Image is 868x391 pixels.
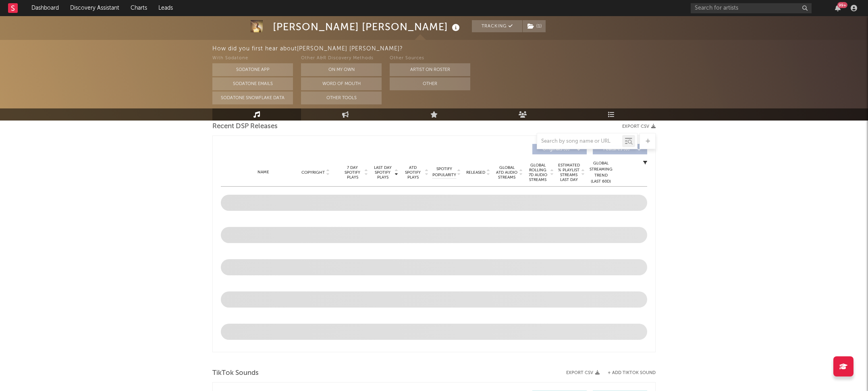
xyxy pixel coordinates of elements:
[212,63,293,76] button: Sodatone App
[589,160,613,185] div: Global Streaming Trend (Last 60D)
[212,368,259,378] span: TikTok Sounds
[558,163,580,182] span: Estimated % Playlist Streams Last Day
[212,77,293,90] button: Sodatone Emails
[566,370,600,375] button: Export CSV
[301,54,382,63] div: Other A&R Discovery Methods
[532,144,587,154] button: Originals(0)
[472,20,522,32] button: Tracking
[273,20,462,33] div: [PERSON_NAME] [PERSON_NAME]
[527,163,549,182] span: Global Rolling 7D Audio Streams
[212,54,293,63] div: With Sodatone
[537,138,622,145] input: Search by song name or URL
[598,147,635,152] span: Features ( 0 )
[837,2,847,8] div: 99 +
[523,20,546,32] button: (1)
[835,5,841,11] button: 99+
[390,63,470,76] button: Artist on Roster
[600,371,656,375] button: + Add TikTok Sound
[466,170,485,175] span: Released
[301,63,382,76] button: On My Own
[538,147,575,152] span: Originals ( 0 )
[212,44,868,54] div: How did you first hear about [PERSON_NAME] [PERSON_NAME] ?
[212,122,278,131] span: Recent DSP Releases
[301,170,325,175] span: Copyright
[608,371,656,375] button: + Add TikTok Sound
[301,77,382,90] button: Word Of Mouth
[390,77,470,90] button: Other
[622,124,656,129] button: Export CSV
[691,3,812,13] input: Search for artists
[402,165,424,180] span: ATD Spotify Plays
[496,165,518,180] span: Global ATD Audio Streams
[342,165,363,180] span: 7 Day Spotify Plays
[301,92,382,104] button: Other Tools
[432,166,456,178] span: Spotify Popularity
[390,54,470,63] div: Other Sources
[522,20,546,32] span: ( 1 )
[593,144,647,154] button: Features(0)
[372,165,393,180] span: Last Day Spotify Plays
[212,92,293,104] button: Sodatone Snowflake Data
[237,169,290,175] div: Name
